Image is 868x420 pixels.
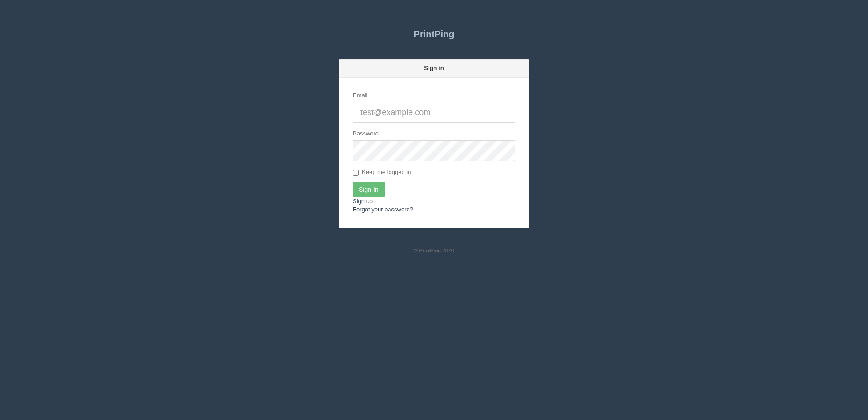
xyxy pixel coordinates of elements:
input: test@example.com [353,102,515,123]
a: Sign up [353,198,373,205]
a: Forgot your password? [353,206,413,213]
strong: Sign in [424,65,444,71]
a: PrintPing [339,23,529,45]
label: Password [353,130,379,138]
label: Keep me logged in [353,168,411,177]
small: © PrintPing 2020 [414,247,454,253]
label: Email [353,91,368,100]
input: Keep me logged in [353,170,359,176]
input: Sign In [353,182,385,197]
